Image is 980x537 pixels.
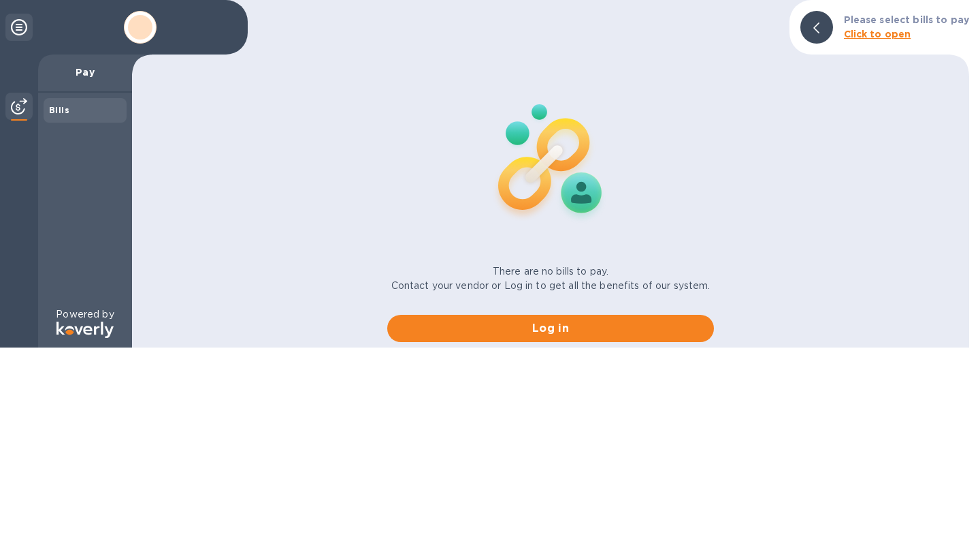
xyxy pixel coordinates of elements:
b: Please select bills to pay [844,14,969,25]
p: Pay [49,65,121,79]
b: Click to open [844,29,911,40]
p: Powered by [56,307,114,322]
button: Log in [387,315,714,342]
span: Log in [398,320,703,337]
b: Bills [49,105,69,115]
img: Logo [56,322,114,338]
p: There are no bills to pay. Contact your vendor or Log in to get all the benefits of our system. [391,264,710,293]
